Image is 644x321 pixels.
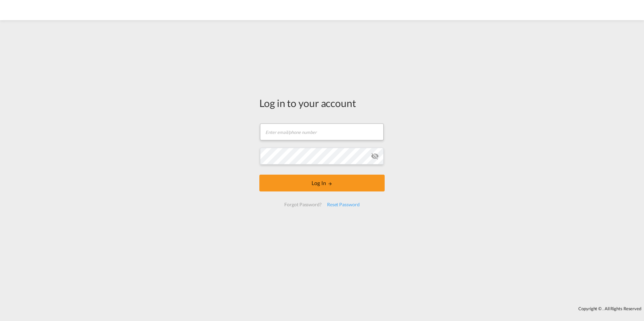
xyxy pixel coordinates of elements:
div: Reset Password [324,199,362,211]
input: Enter email/phone number [260,123,384,140]
button: LOGIN [259,175,385,191]
md-icon: icon-eye-off [371,152,379,160]
div: Forgot Password? [282,199,324,211]
div: Log in to your account [259,96,385,110]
